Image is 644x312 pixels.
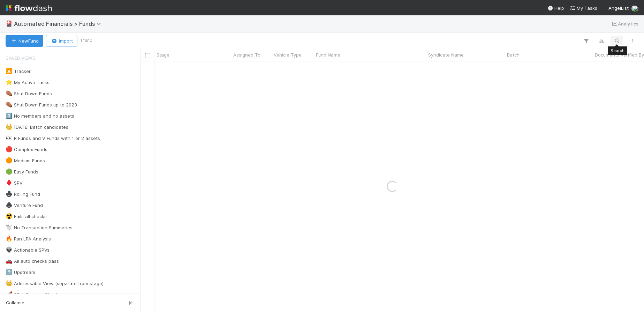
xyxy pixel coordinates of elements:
div: [DATE] Batch candidates [6,123,68,132]
div: Medium Funds [6,156,45,165]
a: My Tasks [570,5,597,12]
span: Documents Verified By [595,51,644,58]
div: Shut Down Funds [6,89,52,98]
span: 👀 [6,135,13,141]
div: Easy Funds [6,168,38,176]
span: 🟠 [6,157,13,163]
span: 👽 [6,247,13,253]
span: 🔴 [6,146,13,152]
span: My Tasks [570,5,597,11]
span: ☢️ [6,213,13,219]
a: Analytics [611,20,638,28]
span: Saved Views [6,51,36,65]
span: Batch [507,51,520,58]
span: ♦️ [6,180,13,186]
span: 👑 [6,280,13,286]
span: ⬆️ [6,269,13,275]
div: Fails all checks [6,212,47,221]
div: Complex Funds [6,145,47,154]
span: AngelList [608,5,629,11]
span: ⚰️ [6,90,13,96]
span: Assigned To [233,51,260,58]
span: 🚀 [6,291,13,297]
button: Import [46,35,77,47]
div: No Transaction Summaries [6,223,73,232]
small: 1 fund [80,37,92,44]
div: Rolling Fund [6,190,40,199]
img: avatar_5ff1a016-d0ce-496a-bfbe-ad3802c4d8a0.png [631,5,638,12]
span: Syndicate Name [428,51,464,58]
img: logo-inverted-e16ddd16eac7371096b0.svg [6,2,52,14]
span: ⚰️ [6,102,13,107]
span: 🔼 [6,68,13,74]
button: NewFund [6,35,43,47]
div: SPV [6,179,23,187]
div: Upstream [6,268,35,277]
span: 🎴 [6,21,13,27]
span: ♣️ [6,191,13,197]
div: Actionable SPVs [6,246,50,254]
div: R Funds and V Funds with 1 or 2 assets [6,134,100,143]
span: Fund Name [316,51,340,58]
span: Collapse [6,300,24,306]
span: Vehicle Type [274,51,302,58]
div: My Active Tasks [6,78,50,87]
div: Addressable View (separate from stage) [6,279,104,288]
span: 🐩 [6,224,13,230]
div: Shut Down Funds up to 2023 [6,101,77,109]
div: No members and no assets [6,112,74,120]
div: Help [547,5,564,12]
span: 🔥 [6,236,13,242]
div: Run LPA Analysis [6,235,51,243]
span: 👑 [6,124,13,130]
span: Automated Financials > Funds [14,20,105,27]
div: SPVs Passing Checks [6,290,61,299]
span: Stage [157,51,169,58]
div: All auto checks pass [6,257,59,266]
span: ♠️ [6,202,13,208]
input: Toggle All Rows Selected [145,53,150,58]
span: 0️⃣ [6,113,13,119]
span: 🚗 [6,258,13,264]
span: ⭐ [6,79,13,85]
span: 🟢 [6,169,13,174]
div: Venture Fund [6,201,43,210]
div: Tracker [6,67,31,76]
